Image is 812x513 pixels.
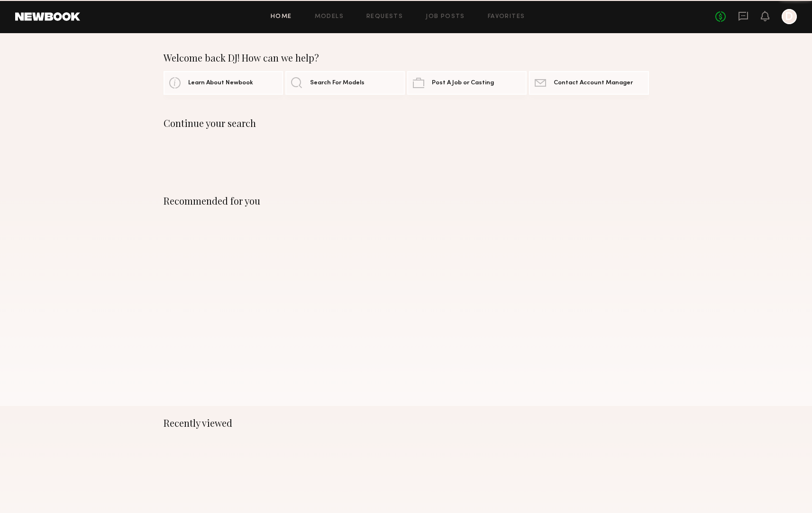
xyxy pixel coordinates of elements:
span: Post A Job or Casting [432,80,494,86]
a: Home [271,14,292,20]
span: Learn About Newbook [188,80,253,86]
div: Continue your search [164,117,649,129]
div: Recommended for you [164,195,649,207]
span: Search For Models [310,80,365,86]
a: Job Posts [426,14,465,20]
a: Models [315,14,344,20]
a: Learn About Newbook [164,71,283,95]
div: Recently viewed [164,417,649,429]
div: Welcome back DJ! How can we help? [164,52,649,63]
a: Search For Models [285,71,405,95]
span: Contact Account Manager [554,80,633,86]
a: Post A Job or Casting [407,71,527,95]
a: Requests [366,14,403,20]
a: D [782,9,797,24]
a: Favorites [488,14,525,20]
a: Contact Account Manager [529,71,648,95]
